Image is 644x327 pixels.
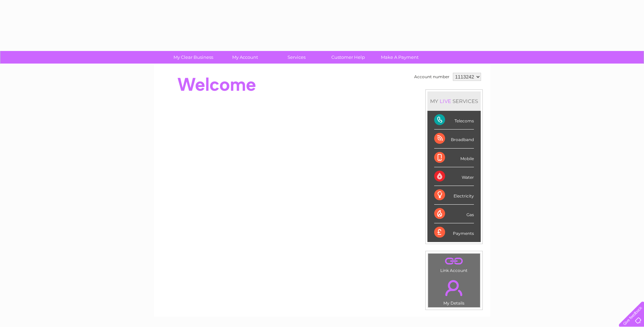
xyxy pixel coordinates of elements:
a: Make A Payment [372,51,428,64]
div: LIVE [438,98,453,104]
div: MY SERVICES [427,91,481,111]
a: Services [269,51,325,64]
div: Mobile [434,149,474,167]
td: Account number [412,71,451,83]
td: My Details [428,274,480,308]
a: My Clear Business [165,51,221,64]
div: Telecoms [434,111,474,130]
div: Broadband [434,130,474,148]
div: Gas [434,205,474,223]
a: . [430,276,478,300]
a: . [430,255,478,267]
div: Water [434,167,474,186]
a: Customer Help [320,51,376,64]
div: Payments [434,223,474,242]
a: My Account [217,51,273,64]
td: Link Account [428,253,480,275]
div: Electricity [434,186,474,205]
